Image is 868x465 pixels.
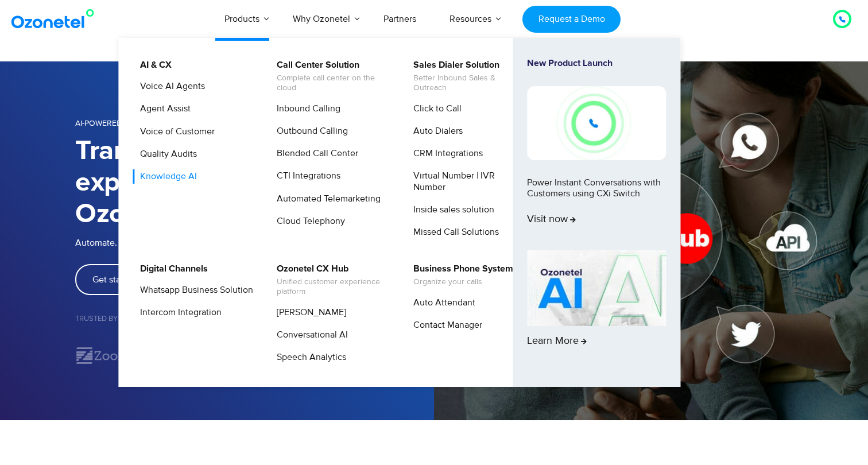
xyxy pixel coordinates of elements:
span: Learn More [527,335,587,348]
div: Image Carousel [75,346,434,366]
span: Complete call center on the cloud [277,73,390,93]
a: CRM Integrations [406,146,485,161]
a: [PERSON_NAME] [269,305,348,320]
a: AI & CX [133,58,173,72]
span: Better Inbound Sales & Outreach [413,73,526,93]
p: Automate. Integrate. Personalize. [75,236,434,250]
span: Unified customer experience platform [277,277,390,297]
a: Conversational AI [269,328,350,342]
a: New Product LaunchPower Instant Conversations with Customers using CXi SwitchVisit now [527,58,666,246]
a: Agent Assist [133,102,192,116]
a: Digital Channels [133,262,210,276]
a: Auto Dialers [406,124,464,138]
a: Outbound Calling [269,124,350,138]
a: Auto Attendant [406,296,477,310]
img: zoomrx [75,346,148,366]
a: Get started [75,264,154,295]
a: Voice of Customer [133,125,216,139]
a: Whatsapp Business Solution [133,283,255,297]
a: Learn More [527,250,666,367]
a: Quality Audits [133,147,199,161]
a: Intercom Integration [133,305,223,320]
h5: Trusted by 2500+ Businesses [75,315,434,323]
a: Inbound Calling [269,102,342,116]
a: Ozonetel CX HubUnified customer experience platform [269,262,392,299]
span: Get started [92,275,137,284]
h1: Transform customer experience with Ozonetel CX hub [75,135,434,230]
a: Contact Manager [406,318,484,332]
a: Knowledge AI [133,169,199,184]
a: Automated Telemarketing [269,192,382,206]
a: Voice AI Agents [133,79,207,94]
a: Inside sales solution [406,203,496,217]
div: 2 / 7 [75,346,148,366]
a: Missed Call Solutions [406,225,501,239]
span: AI-POWERED OMNICHANNEL SOLUTION [75,118,222,128]
a: Speech Analytics [269,350,348,365]
a: Blended Call Center [269,146,360,161]
img: AI [527,250,666,326]
span: Organize your calls [413,277,513,287]
a: Request a Demo [522,6,621,33]
a: Business Phone SystemOrganize your calls [406,262,515,289]
a: Click to Call [406,102,463,116]
a: Virtual Number | IVR Number [406,169,528,194]
a: Cloud Telephony [269,214,347,228]
span: Visit now [527,214,576,226]
a: Sales Dialer SolutionBetter Inbound Sales & Outreach [406,58,528,95]
a: CTI Integrations [269,169,342,183]
a: Call Center SolutionComplete call center on the cloud [269,58,392,95]
img: New-Project-17.png [527,86,666,160]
